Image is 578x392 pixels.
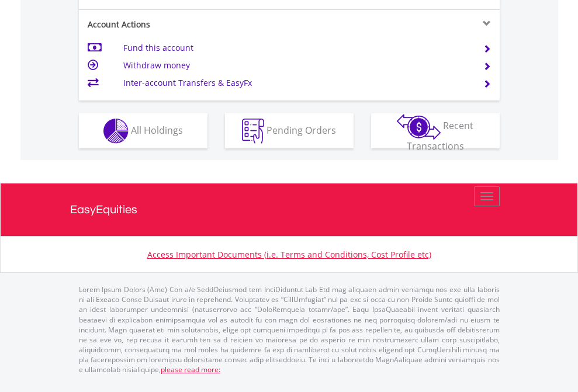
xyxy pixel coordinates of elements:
[70,183,508,236] a: EasyEquities
[123,39,469,57] td: Fund this account
[103,119,129,144] img: holdings-wht.png
[131,123,183,136] span: All Holdings
[266,123,336,136] span: Pending Orders
[79,19,289,30] div: Account Actions
[161,365,220,374] a: please read more:
[225,113,354,148] button: Pending Orders
[123,57,469,74] td: Withdraw money
[79,113,207,148] button: All Holdings
[371,113,500,148] button: Recent Transactions
[242,119,264,144] img: pending_instructions-wht.png
[79,285,500,374] p: Lorem Ipsum Dolors (Ame) Con a/e SeddOeiusmod tem InciDiduntut Lab Etd mag aliquaen admin veniamq...
[123,74,469,92] td: Inter-account Transfers & EasyFx
[147,249,431,260] a: Access Important Documents (i.e. Terms and Conditions, Cost Profile etc)
[397,114,441,140] img: transactions-zar-wht.png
